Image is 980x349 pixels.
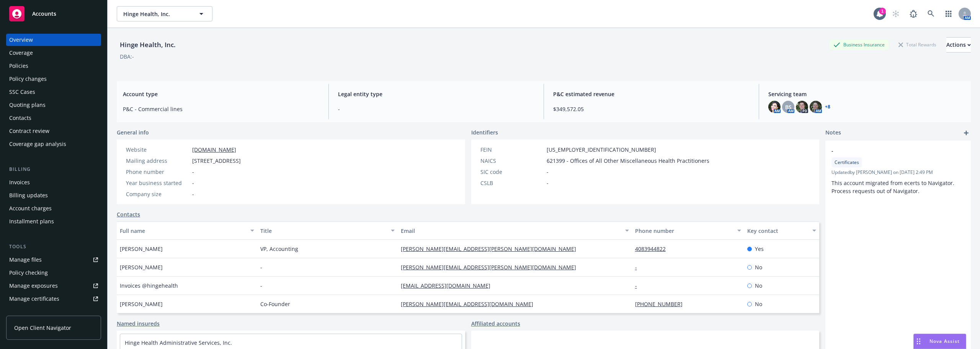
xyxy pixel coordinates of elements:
div: Contacts [9,112,31,124]
a: [PERSON_NAME][EMAIL_ADDRESS][PERSON_NAME][DOMAIN_NAME] [401,264,582,271]
span: BS [785,103,792,111]
div: -CertificatesUpdatedby [PERSON_NAME] on [DATE] 2:49 PMThis account migrated from ecerts to Naviga... [825,141,971,201]
div: CSLB [480,179,544,187]
div: Manage files [9,254,42,266]
a: SSC Cases [6,86,101,98]
button: Hinge Health, Inc. [117,6,212,21]
a: Account charges [6,202,101,215]
a: Contacts [117,210,140,218]
div: Overview [9,34,33,46]
button: Full name [117,221,257,240]
div: Business Insurance [830,40,889,49]
a: Coverage [6,47,101,59]
div: Total Rewards [895,40,940,49]
a: Named insureds [117,320,160,328]
span: Yes [755,245,764,253]
div: Company size [126,190,189,198]
button: Key contact [744,221,819,240]
span: Certificates [835,159,859,166]
div: Quoting plans [9,99,46,111]
div: DBA: - [120,52,134,61]
span: - [192,168,194,176]
a: Affiliated accounts [471,320,520,328]
a: Report a Bug [906,6,921,21]
div: NAICS [480,157,544,165]
div: FEIN [480,146,544,154]
span: $349,572.05 [553,105,750,113]
div: Website [126,146,189,154]
a: Contacts [6,112,101,124]
div: SIC code [480,168,544,176]
div: Hinge Health, Inc. [117,40,179,50]
div: Email [401,227,621,235]
span: This account migrated from ecerts to Navigator. Process requests out of Navigator. [831,179,956,195]
div: Account charges [9,202,52,215]
div: Title [260,227,386,235]
span: [US_EMPLOYER_IDENTIFICATION_NUMBER] [547,146,656,154]
a: Policy checking [6,267,101,279]
span: [STREET_ADDRESS] [192,157,241,165]
div: Billing [6,165,101,173]
div: Phone number [635,227,733,235]
div: Billing updates [9,189,48,202]
a: Manage files [6,254,101,266]
span: - [260,282,262,290]
div: Tools [6,243,101,251]
a: Overview [6,34,101,46]
a: [PERSON_NAME][EMAIL_ADDRESS][DOMAIN_NAME] [401,300,539,308]
span: Updated by [PERSON_NAME] on [DATE] 2:49 PM [831,169,965,176]
a: Start snowing [888,6,903,21]
div: Phone number [126,168,189,176]
div: Invoices [9,176,30,188]
span: Legal entity type [338,90,534,98]
div: Key contact [747,227,808,235]
span: Nova Assist [929,338,960,344]
span: Co-Founder [260,300,290,308]
a: Manage certificates [6,293,101,305]
div: Mailing address [126,157,189,165]
div: Installment plans [9,215,54,228]
button: Phone number [632,221,745,240]
a: Manage exposures [6,280,101,292]
div: Policy checking [9,267,48,279]
span: VP, Accounting [260,245,298,253]
div: Actions [946,38,971,52]
span: General info [117,128,149,136]
div: Policies [9,60,28,72]
div: SSC Cases [9,86,35,98]
a: [DOMAIN_NAME] [192,146,236,153]
span: P&C estimated revenue [553,90,750,98]
div: Manage claims [9,306,48,318]
span: 621399 - Offices of All Other Miscellaneous Health Practitioners [547,157,709,165]
button: Nova Assist [913,334,966,349]
span: Invoices @hingehealth [120,282,178,290]
span: - [338,105,534,113]
span: - [192,179,194,187]
span: No [755,282,762,290]
a: Policy changes [6,73,101,85]
a: [PHONE_NUMBER] [635,300,689,308]
div: Coverage [9,47,33,59]
div: Contract review [9,125,49,137]
span: Account type [123,90,319,98]
span: [PERSON_NAME] [120,245,163,253]
a: Contract review [6,125,101,137]
a: Billing updates [6,189,101,202]
img: photo [810,101,822,113]
a: +8 [825,105,830,109]
a: Policies [6,60,101,72]
a: [EMAIL_ADDRESS][DOMAIN_NAME] [401,282,497,289]
div: 1 [879,8,886,15]
a: add [962,128,971,138]
a: Coverage gap analysis [6,138,101,150]
span: Notes [825,128,841,138]
div: Manage exposures [9,280,58,292]
button: Actions [946,37,971,52]
a: - [635,264,643,271]
div: Year business started [126,179,189,187]
span: No [755,263,762,271]
a: 4083944822 [635,245,672,252]
span: - [547,168,549,176]
a: Search [923,6,939,21]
